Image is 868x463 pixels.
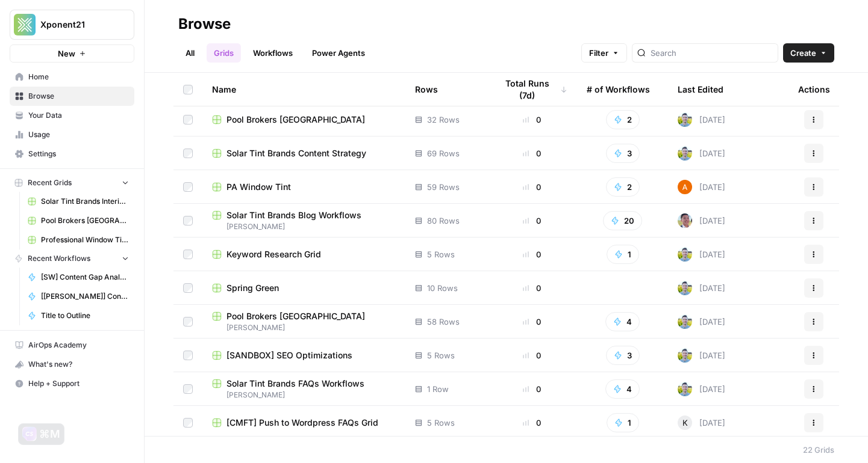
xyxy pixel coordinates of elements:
[10,44,134,63] button: New
[678,281,725,295] div: [DATE]
[226,417,378,429] span: [CMFT] Push to Wordpress FAQs Grid
[606,110,640,129] button: 2
[678,180,692,194] img: s67a3z058kdpilua9rakyyh8dgy9
[22,268,134,287] a: [SW] Content Gap Analysis
[10,67,134,87] a: Home
[226,349,352,361] span: [SANDBOX] SEO Optimizations
[10,125,134,144] a: Usage
[10,250,134,268] button: Recent Workflows
[41,196,129,207] span: Solar Tint Brands Interior Page Content
[226,114,365,126] span: Pool Brokers [GEOGRAPHIC_DATA]
[212,248,396,260] a: Keyword Research Grid
[212,378,396,400] a: Solar Tint Brands FAQs Workflows[PERSON_NAME]
[651,47,773,59] input: Search
[587,73,650,106] div: # of Workflows
[10,174,134,192] button: Recent Grids
[212,282,396,294] a: Spring Green
[415,73,438,106] div: Rows
[427,316,460,328] span: 58 Rows
[678,247,692,262] img: 7o9iy2kmmc4gt2vlcbjqaas6vz7k
[28,149,129,159] span: Settings
[58,48,75,60] span: New
[212,390,396,400] span: [PERSON_NAME]
[10,106,134,125] a: Your Data
[427,114,460,126] span: 32 Rows
[427,147,460,159] span: 69 Rows
[28,177,72,188] span: Recent Grids
[427,181,460,193] span: 59 Rows
[41,215,129,226] span: Pool Brokers [GEOGRAPHIC_DATA]
[41,235,129,245] span: Professional Window Tinting
[606,177,640,197] button: 2
[678,415,725,430] div: [DATE]
[40,19,113,31] span: Xponent21
[682,417,688,429] span: K
[427,282,458,294] span: 10 Rows
[678,213,692,228] img: 99f2gcj60tl1tjps57nny4cf0tt1
[212,147,396,159] a: Solar Tint Brands Content Strategy
[678,247,725,262] div: [DATE]
[212,349,396,361] a: [SANDBOX] SEO Optimizations
[10,355,134,374] button: What's new?
[28,110,129,121] span: Your Data
[427,248,455,260] span: 5 Rows
[581,43,627,63] button: Filter
[678,146,725,161] div: [DATE]
[678,281,692,295] img: 7o9iy2kmmc4gt2vlcbjqaas6vz7k
[496,349,567,361] div: 0
[496,383,567,395] div: 0
[496,73,567,106] div: Total Runs (7d)
[28,129,129,140] span: Usage
[606,346,640,365] button: 3
[803,444,834,456] div: 22 Grids
[798,73,830,106] div: Actions
[28,253,90,264] span: Recent Workflows
[427,383,449,395] span: 1 Row
[427,215,460,227] span: 80 Rows
[212,221,396,232] span: [PERSON_NAME]
[10,87,134,106] a: Browse
[10,336,134,355] a: AirOps Academy
[22,230,134,250] a: Professional Window Tinting
[783,43,834,63] button: Create
[41,291,129,302] span: [[PERSON_NAME]] Content Gap Analysis
[10,144,134,164] a: Settings
[496,282,567,294] div: 0
[678,382,692,396] img: 7o9iy2kmmc4gt2vlcbjqaas6vz7k
[39,428,60,440] div: ⌘M
[678,348,725,363] div: [DATE]
[678,146,692,161] img: 7o9iy2kmmc4gt2vlcbjqaas6vz7k
[678,314,725,329] div: [DATE]
[41,272,129,283] span: [SW] Content Gap Analysis
[226,378,364,390] span: Solar Tint Brands FAQs Workflows
[496,417,567,429] div: 0
[212,417,396,429] a: [CMFT] Push to Wordpress FAQs Grid
[427,349,455,361] span: 5 Rows
[589,47,608,59] span: Filter
[246,43,300,63] a: Workflows
[22,192,134,211] a: Solar Tint Brands Interior Page Content
[606,144,640,163] button: 3
[678,348,692,363] img: 7o9iy2kmmc4gt2vlcbjqaas6vz7k
[496,215,567,227] div: 0
[10,10,134,40] button: Workspace: Xponent21
[28,340,129,351] span: AirOps Academy
[496,181,567,193] div: 0
[607,245,639,264] button: 1
[212,209,396,232] a: Solar Tint Brands Blog Workflows[PERSON_NAME]
[678,213,725,228] div: [DATE]
[207,43,241,63] a: Grids
[678,73,723,106] div: Last Edited
[226,282,279,294] span: Spring Green
[226,209,361,221] span: Solar Tint Brands Blog Workflows
[14,14,36,35] img: Xponent21 Logo
[305,43,372,63] a: Power Agents
[226,310,365,322] span: Pool Brokers [GEOGRAPHIC_DATA]
[212,310,396,333] a: Pool Brokers [GEOGRAPHIC_DATA][PERSON_NAME]
[178,14,231,34] div: Browse
[41,310,129,321] span: Title to Outline
[605,312,640,331] button: 4
[10,374,134,393] button: Help + Support
[603,211,642,230] button: 20
[10,355,134,373] div: What's new?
